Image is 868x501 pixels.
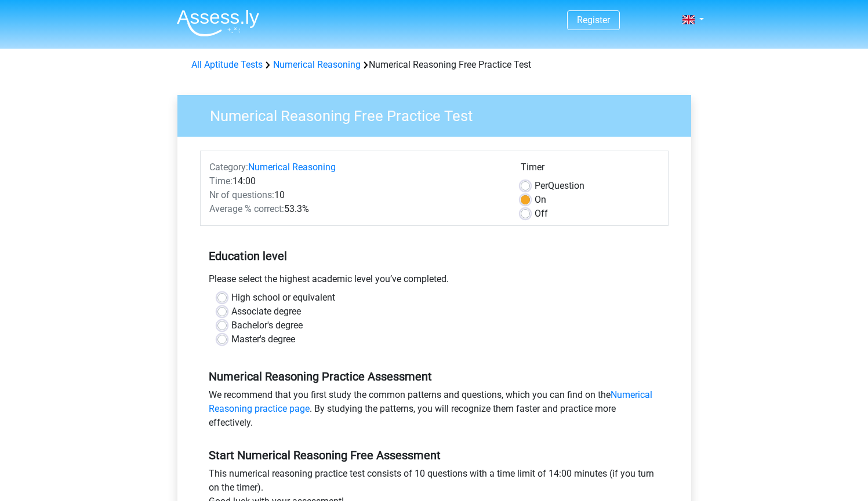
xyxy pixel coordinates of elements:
[209,203,284,214] span: Average % correct:
[231,291,335,305] label: High school or equivalent
[535,179,584,193] label: Question
[577,14,610,25] a: Register
[187,58,682,72] div: Numerical Reasoning Free Practice Test
[209,370,660,383] h5: Numerical Reasoning Practice Assessment
[231,319,303,332] label: Bachelor's degree
[535,180,548,191] span: Per
[177,9,259,36] img: Assessly
[191,59,263,70] a: All Aptitude Tests
[209,175,233,186] span: Time:
[209,448,660,462] h5: Start Numerical Reasoning Free Assessment
[201,174,512,188] div: 14:00
[200,272,669,291] div: Please select the highest academic level you’ve completed.
[196,103,682,125] h3: Numerical Reasoning Free Practice Test
[231,332,295,346] label: Master's degree
[248,162,336,173] a: Numerical Reasoning
[201,188,512,202] div: 10
[273,59,361,70] a: Numerical Reasoning
[200,388,669,434] div: We recommend that you first study the common patterns and questions, which you can find on the . ...
[535,207,548,221] label: Off
[231,305,301,319] label: Associate degree
[209,244,660,268] h5: Education level
[201,202,512,216] div: 53.3%
[521,160,659,179] div: Timer
[209,189,274,200] span: Nr of questions:
[535,193,546,207] label: On
[209,162,248,173] span: Category:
